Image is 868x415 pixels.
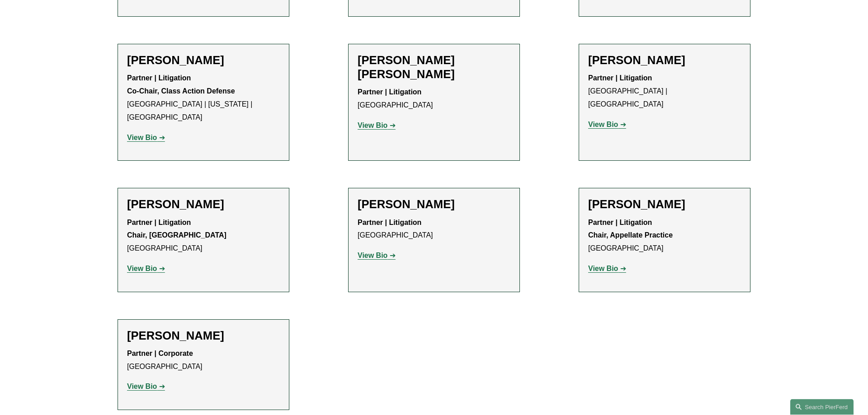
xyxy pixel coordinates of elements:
h2: [PERSON_NAME] [358,197,510,211]
p: [GEOGRAPHIC_DATA] | [US_STATE] | [GEOGRAPHIC_DATA] [127,72,280,124]
strong: Partner | Litigation [588,74,652,82]
p: [GEOGRAPHIC_DATA] [127,347,280,373]
h2: [PERSON_NAME] [588,197,741,211]
a: View Bio [127,134,165,141]
p: [GEOGRAPHIC_DATA] [127,216,280,255]
strong: View Bio [588,121,618,128]
strong: Partner | Corporate [127,350,193,357]
h2: [PERSON_NAME] [588,53,741,67]
strong: Partner | Litigation Chair, Appellate Practice [588,219,673,239]
a: View Bio [358,252,396,259]
a: View Bio [588,121,626,128]
strong: Partner | Litigation Co-Chair, Class Action Defense [127,74,235,95]
strong: View Bio [358,121,387,129]
a: View Bio [127,265,165,272]
a: View Bio [127,382,165,390]
strong: View Bio [127,265,157,272]
p: [GEOGRAPHIC_DATA] | [GEOGRAPHIC_DATA] [588,72,741,111]
a: Search this site [790,399,854,415]
p: [GEOGRAPHIC_DATA] [588,216,741,255]
h2: [PERSON_NAME] [127,329,280,343]
p: [GEOGRAPHIC_DATA] [358,216,510,242]
strong: Partner | Litigation [358,219,421,226]
strong: Partner | Litigation [358,88,421,96]
strong: Partner | Litigation [127,219,191,226]
strong: View Bio [588,265,618,272]
h2: [PERSON_NAME] [127,53,280,67]
strong: View Bio [127,134,157,141]
strong: View Bio [127,382,157,390]
strong: View Bio [358,252,387,259]
strong: Chair, [GEOGRAPHIC_DATA] [127,231,226,239]
a: View Bio [588,265,626,272]
a: View Bio [358,121,396,129]
p: [GEOGRAPHIC_DATA] [358,86,510,112]
h2: [PERSON_NAME] [PERSON_NAME] [358,53,510,81]
h2: [PERSON_NAME] [127,197,280,211]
